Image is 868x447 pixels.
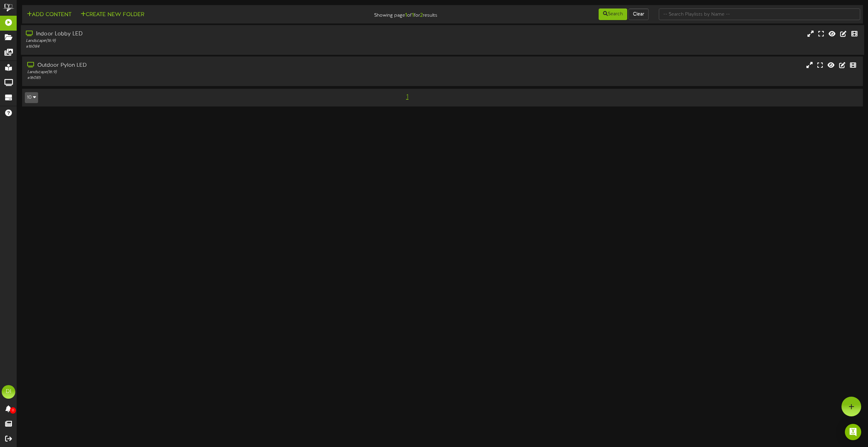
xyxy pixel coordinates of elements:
div: Open Intercom Messenger [845,424,861,440]
strong: 1 [405,12,407,18]
strong: 1 [412,12,414,18]
strong: 2 [420,12,423,18]
div: Showing page of for results [302,8,443,19]
button: Create New Folder [79,11,146,19]
div: # 16085 [27,75,367,81]
button: Search [599,9,627,20]
button: Add Content [25,11,73,19]
button: Clear [629,9,649,20]
div: Landscape ( 16:9 ) [27,69,367,75]
div: Outdoor Pylon LED [27,62,367,69]
div: # 16084 [26,44,367,50]
input: -- Search Playlists by Name -- [659,9,860,20]
div: Landscape ( 16:9 ) [26,38,367,44]
div: DI [2,385,15,399]
button: 10 [25,92,38,103]
div: Indoor Lobby LED [26,30,367,38]
span: 1 [404,93,410,101]
span: 0 [10,407,16,414]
